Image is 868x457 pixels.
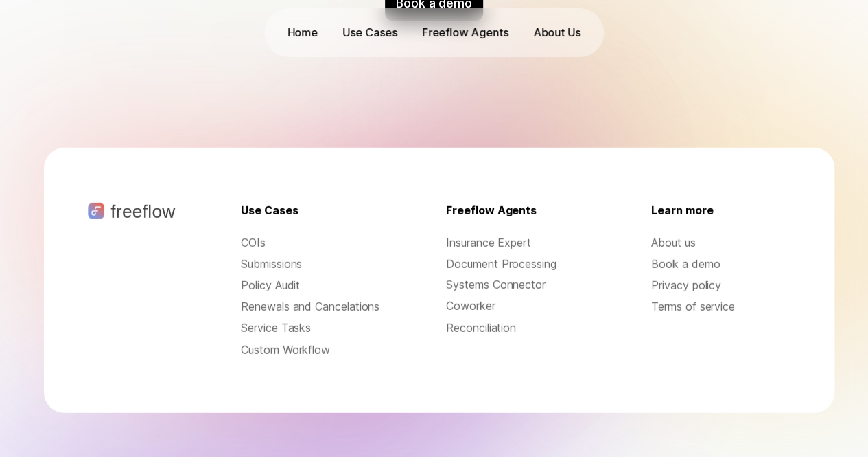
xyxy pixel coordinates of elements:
div: Document Processing [446,256,585,271]
a: About Us [526,22,587,43]
button: Policy Audit [241,278,380,293]
button: Submissions [241,256,380,272]
p: Freeflow Agents [422,25,508,41]
p: About Us [533,25,580,41]
a: About us [651,235,790,251]
div: Coworker [446,298,585,314]
a: Privacy policy [651,278,790,293]
p: Freeflow Agents [446,203,537,219]
a: Book a demo [651,256,790,272]
p: freeflow [110,203,175,221]
p: Home [288,25,318,41]
p: Use Cases [343,25,397,41]
div: Insurance Expert [446,235,585,251]
button: COIs [241,235,380,251]
button: Custom Workflow [241,342,380,358]
button: Service Tasks [241,320,380,336]
button: Use Cases [336,22,404,43]
a: Freeflow Agents [415,22,515,43]
button: Renewals and Cancelations [241,299,380,315]
div: Systems Connector [446,277,585,293]
a: Terms of service [651,299,790,315]
p: Use Cases [241,203,298,219]
div: Reconciliation [446,320,585,336]
p: Learn more [651,203,713,219]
